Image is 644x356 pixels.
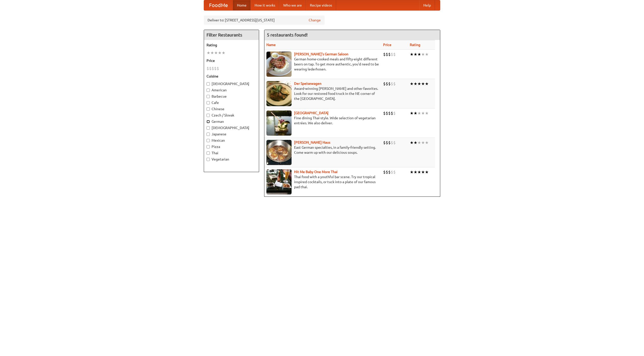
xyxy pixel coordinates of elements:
li: ★ [417,110,421,116]
li: $ [386,52,388,57]
li: $ [383,52,386,57]
a: Help [419,0,435,10]
a: How it works [251,0,279,10]
h5: Cuisine [207,74,256,79]
li: ★ [425,81,429,87]
label: German [207,119,256,124]
li: $ [393,81,396,87]
li: $ [388,140,391,145]
label: Cafe [207,100,256,105]
a: Who we are [279,0,306,10]
li: $ [388,52,391,57]
a: [PERSON_NAME] Haus [294,140,330,144]
li: $ [391,140,393,145]
a: Rating [410,43,420,47]
img: esthers.jpg [266,52,292,77]
label: [DEMOGRAPHIC_DATA] [207,81,256,86]
img: kohlhaus.jpg [266,140,292,165]
input: Czech / Slovak [207,114,210,117]
li: ★ [425,140,429,145]
p: Fine dining Thai-style. Wide selection of vegetarian entrées. We also deliver. [266,115,379,126]
li: ★ [425,52,429,57]
li: ★ [417,140,421,145]
li: ★ [417,81,421,87]
input: German [207,120,210,123]
p: Award-winning [PERSON_NAME] and other favorites. Look for our restored food truck in the NE corne... [266,86,379,101]
li: $ [386,140,388,145]
a: Recipe videos [306,0,336,10]
li: ★ [417,52,421,57]
li: $ [393,52,396,57]
li: ★ [414,140,417,145]
li: $ [214,66,217,71]
input: Barbecue [207,95,210,98]
li: ★ [207,50,210,56]
label: Thai [207,150,256,155]
li: $ [388,169,391,175]
img: speisewagen.jpg [266,81,292,106]
a: Price [383,43,391,47]
li: $ [386,110,388,116]
li: $ [217,66,219,71]
input: Pizza [207,145,210,148]
li: ★ [417,169,421,175]
input: [DEMOGRAPHIC_DATA] [207,82,210,86]
li: $ [207,66,209,71]
li: ★ [421,81,425,87]
li: ★ [421,110,425,116]
label: Japanese [207,132,256,137]
a: Der Speisewagen [294,82,321,86]
label: Vegetarian [207,157,256,162]
li: ★ [410,169,414,175]
input: Vegetarian [207,158,210,161]
li: $ [393,169,396,175]
input: Chinese [207,107,210,111]
a: Hit Me Baby One More Thai [294,170,338,174]
li: ★ [421,52,425,57]
ng-pluralize: 5 restaurants found! [267,32,308,37]
a: [GEOGRAPHIC_DATA] [294,111,329,115]
h4: Filter Restaurants [204,30,259,40]
input: [DEMOGRAPHIC_DATA] [207,126,210,130]
li: $ [393,140,396,145]
img: satay.jpg [266,110,292,136]
input: Thai [207,151,210,155]
li: ★ [222,50,225,56]
li: $ [391,110,393,116]
li: $ [383,140,386,145]
input: Cafe [207,101,210,104]
label: [DEMOGRAPHIC_DATA] [207,125,256,130]
div: Deliver to: [STREET_ADDRESS][US_STATE] [204,16,325,25]
li: $ [388,81,391,87]
img: babythai.jpg [266,169,292,194]
h5: Price [207,58,256,63]
p: Thai food with a youthful bar scene. Try our tropical inspired cocktails, or tuck into a plate of... [266,174,379,189]
li: $ [393,110,396,116]
li: ★ [410,52,414,57]
li: $ [212,66,214,71]
li: $ [209,66,212,71]
input: Japanese [207,133,210,136]
a: [PERSON_NAME]'s German Saloon [294,52,348,56]
a: Change [309,18,321,23]
li: ★ [410,140,414,145]
li: $ [391,81,393,87]
label: Pizza [207,144,256,149]
li: $ [391,52,393,57]
input: American [207,89,210,92]
label: Czech / Slovak [207,113,256,118]
li: ★ [421,140,425,145]
li: $ [383,169,386,175]
a: Name [266,43,276,47]
li: ★ [414,81,417,87]
li: $ [383,81,386,87]
label: Chinese [207,106,256,111]
a: Home [233,0,251,10]
li: ★ [414,169,417,175]
label: Mexican [207,138,256,143]
li: ★ [410,81,414,87]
